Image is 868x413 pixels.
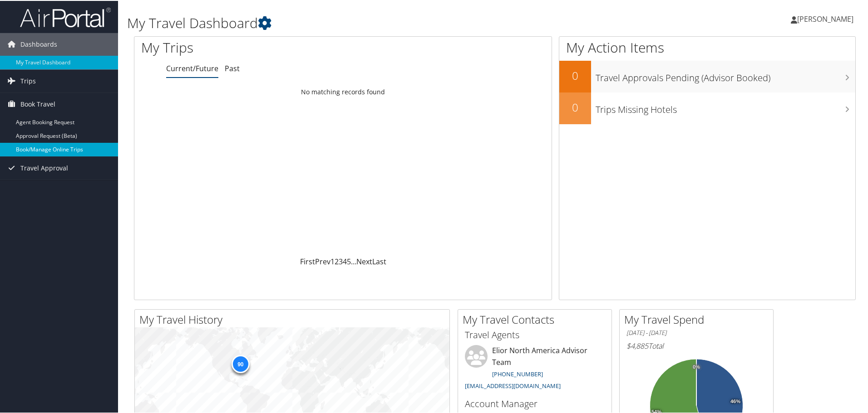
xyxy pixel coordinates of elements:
[335,256,339,266] a: 2
[134,83,552,99] td: No matching records found
[730,398,740,403] tspan: 46%
[351,256,356,266] span: …
[372,256,386,266] a: Last
[127,13,617,32] h1: My Travel Dashboard
[166,63,218,73] a: Current/Future
[596,66,855,83] h3: Travel Approvals Pending (Advisor Booked)
[465,328,605,340] h3: Travel Agents
[20,156,68,179] span: Travel Approval
[463,311,612,326] h2: My Travel Contacts
[225,63,240,73] a: Past
[20,92,55,115] span: Book Travel
[693,364,700,369] tspan: 0%
[343,256,347,266] a: 4
[347,256,351,266] a: 5
[465,397,605,409] h3: Account Manager
[20,69,36,92] span: Trips
[559,92,855,123] a: 0Trips Missing Hotels
[315,256,330,266] a: Prev
[797,13,853,23] span: [PERSON_NAME]
[339,256,343,266] a: 3
[559,60,855,92] a: 0Travel Approvals Pending (Advisor Booked)
[626,328,766,336] h6: [DATE] - [DATE]
[624,311,773,326] h2: My Travel Spend
[465,381,561,389] a: [EMAIL_ADDRESS][DOMAIN_NAME]
[300,256,315,266] a: First
[559,67,591,83] h2: 0
[231,354,249,372] div: 90
[20,32,57,55] span: Dashboards
[626,340,766,350] h6: Total
[141,37,371,56] h1: My Trips
[330,256,335,266] a: 1
[20,6,111,27] img: airportal-logo.png
[559,99,591,114] h2: 0
[139,311,449,326] h2: My Travel History
[492,369,543,377] a: [PHONE_NUMBER]
[596,98,855,115] h3: Trips Missing Hotels
[791,5,863,32] a: [PERSON_NAME]
[559,37,855,56] h1: My Action Items
[626,340,648,350] span: $4,885
[356,256,372,266] a: Next
[460,344,609,393] li: Elior North America Advisor Team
